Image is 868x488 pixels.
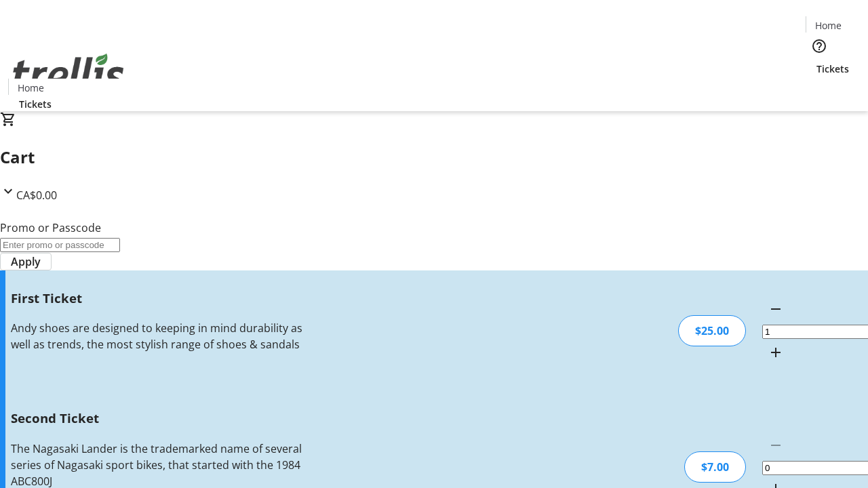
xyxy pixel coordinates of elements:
a: Home [806,18,850,33]
div: Andy shoes are designed to keeping in mind durability as well as trends, the most stylish range o... [11,320,307,352]
a: Home [9,81,52,95]
button: Help [806,33,833,60]
div: $25.00 [678,315,746,346]
h3: Second Ticket [11,409,307,428]
img: Orient E2E Organization ypzdLv4NS1's Logo [8,39,129,106]
span: CA$0.00 [16,188,57,203]
button: Decrement by one [762,296,789,323]
div: $7.00 [684,451,746,483]
a: Tickets [8,97,62,111]
span: Home [815,18,842,33]
span: Tickets [816,62,849,76]
h3: First Ticket [11,289,307,308]
span: Apply [11,253,41,270]
span: Home [18,81,44,95]
a: Tickets [806,62,860,76]
button: Increment by one [762,339,789,366]
button: Cart [806,76,833,103]
span: Tickets [19,97,52,111]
